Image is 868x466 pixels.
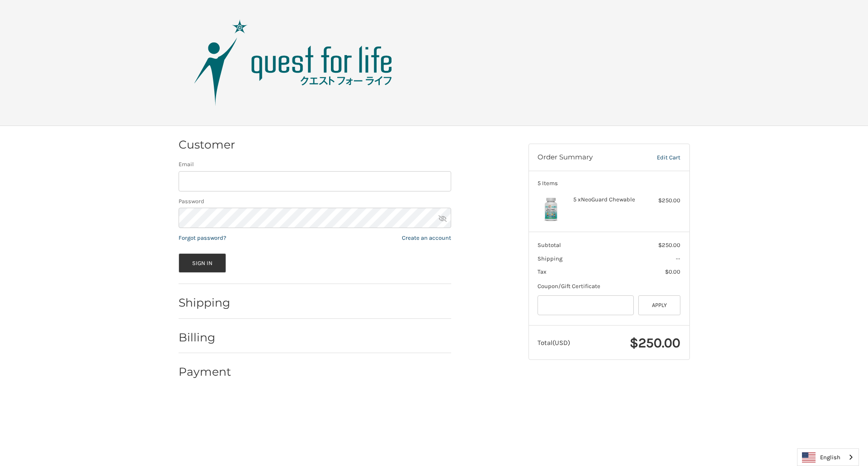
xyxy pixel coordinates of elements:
[797,448,859,466] div: Language
[179,331,231,345] h2: Billing
[630,335,680,351] span: $250.00
[538,295,634,316] input: Gift Certificate or Coupon Code
[676,255,680,262] span: --
[402,234,451,241] a: Create an account
[638,295,681,316] button: Apply
[179,197,451,206] label: Password
[658,242,680,248] span: $250.00
[538,242,561,248] span: Subtotal
[179,138,235,152] h2: Customer
[538,153,638,162] h3: Order Summary
[179,365,231,379] h2: Payment
[665,268,680,275] span: $0.00
[538,180,680,187] h3: 5 Items
[797,448,859,466] aside: Language selected: English
[538,255,562,262] span: Shipping
[797,449,859,466] a: English
[179,160,451,169] label: Email
[573,196,642,203] h4: 5 x NeoGuard Chewable
[538,339,570,347] span: Total (USD)
[638,153,680,162] a: Edit Cart
[179,296,231,310] h2: Shipping
[179,234,226,241] a: Forgot password?
[180,18,406,108] img: Quest Group
[538,268,547,275] span: Tax
[645,196,680,205] div: $250.00
[538,282,680,291] div: Coupon/Gift Certificate
[179,253,226,273] button: Sign In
